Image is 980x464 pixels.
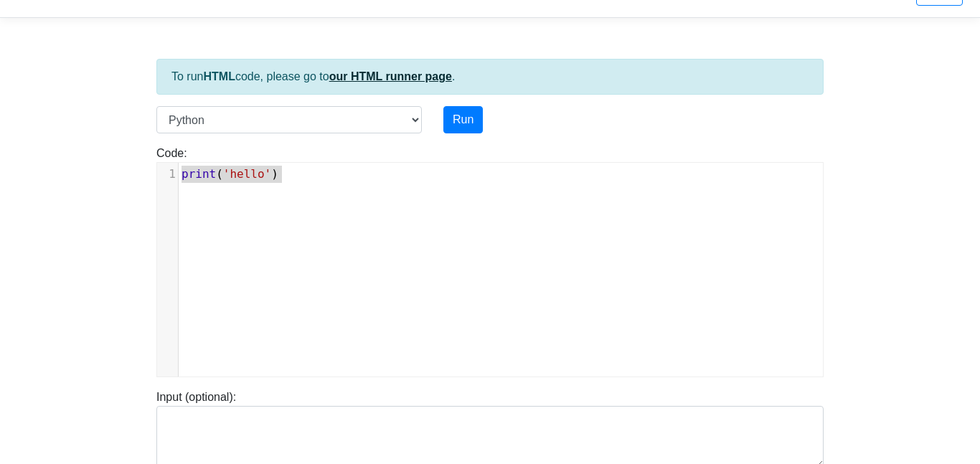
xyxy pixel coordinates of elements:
[203,70,235,82] strong: HTML
[223,167,271,181] span: 'hello'
[157,166,178,183] div: 1
[329,70,452,82] a: our HTML runner page
[182,167,216,181] span: print
[182,167,278,181] span: ( )
[146,145,834,377] div: Code:
[156,59,824,95] div: To run code, please go to .
[443,106,483,133] button: Run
